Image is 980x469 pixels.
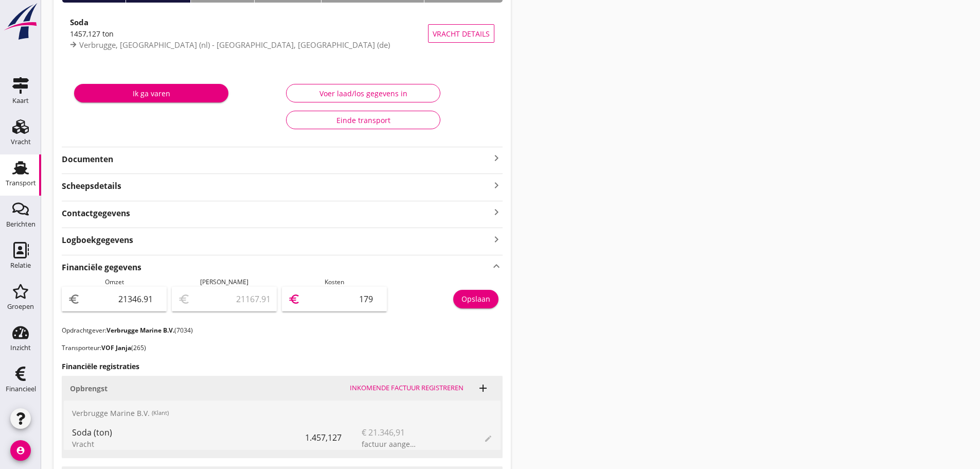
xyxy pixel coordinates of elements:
[62,234,133,246] strong: Logboekgegevens
[490,178,503,192] i: keyboard_arrow_right
[10,344,31,351] div: Inzicht
[152,409,169,418] small: (Klant)
[62,262,141,273] strong: Financiële gegevens
[106,326,174,335] strong: Verbrugge Marine B.V.
[105,277,124,286] span: Omzet
[74,84,228,102] button: Ik ga varen
[346,381,468,395] button: Inkomende factuur registreren
[490,232,503,246] i: keyboard_arrow_right
[62,153,490,165] strong: Documenten
[68,293,80,305] i: euro
[6,386,36,392] div: Financieel
[10,440,31,461] i: account_circle
[2,3,39,41] img: logo-small.a267ee39.svg
[72,426,305,439] div: Soda (ton)
[350,383,464,393] div: Inkomende factuur registreren
[461,293,490,304] div: Opslaan
[286,84,440,102] button: Voer laad/los gegevens in
[295,88,432,99] div: Voer laad/los gegevens in
[295,115,432,126] div: Einde transport
[453,290,498,308] button: Opslaan
[362,439,418,449] div: factuur aangemaakt
[7,303,34,310] div: Groepen
[490,152,503,164] i: keyboard_arrow_right
[72,439,305,449] div: Vracht
[10,262,31,269] div: Relatie
[6,180,36,186] div: Transport
[490,205,503,219] i: keyboard_arrow_right
[62,326,503,335] p: Opdrachtgever: (7034)
[302,291,381,307] input: 0,00
[200,277,248,286] span: [PERSON_NAME]
[11,138,31,145] div: Vracht
[428,24,494,43] button: Vracht details
[101,343,131,352] strong: VOF Janja
[62,343,503,353] p: Transporteur: (265)
[70,17,88,27] strong: Soda
[490,259,503,273] i: keyboard_arrow_up
[82,291,161,307] input: 0,00
[70,28,428,39] div: 1457,127 ton
[62,11,503,56] a: Soda1457,127 tonVerbrugge, [GEOGRAPHIC_DATA] (nl) - [GEOGRAPHIC_DATA], [GEOGRAPHIC_DATA] (de)Vrac...
[70,384,108,393] strong: Opbrengst
[64,401,501,425] div: Verbrugge Marine B.V.
[12,97,29,104] div: Kaart
[286,111,440,129] button: Einde transport
[433,28,490,39] span: Vracht details
[6,221,35,228] div: Berichten
[288,293,300,305] i: euro
[362,426,405,439] span: € 21.346,91
[477,382,489,394] i: add
[305,425,362,450] div: 1.457,127
[62,207,130,219] strong: Contactgegevens
[62,361,503,372] h3: Financiële registraties
[62,180,121,192] strong: Scheepsdetails
[325,277,344,286] span: Kosten
[79,40,390,50] span: Verbrugge, [GEOGRAPHIC_DATA] (nl) - [GEOGRAPHIC_DATA], [GEOGRAPHIC_DATA] (de)
[82,88,220,99] div: Ik ga varen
